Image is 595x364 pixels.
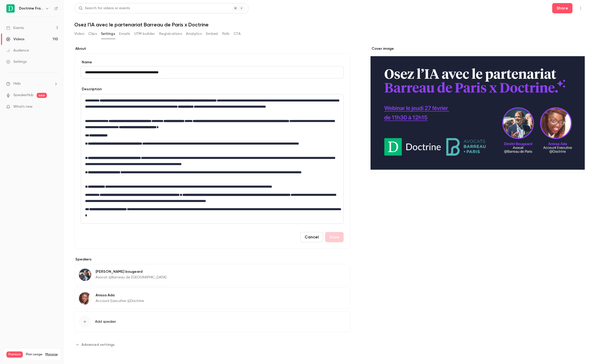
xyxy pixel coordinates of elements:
p: [PERSON_NAME] bougeard [96,269,166,274]
button: Analytics [186,30,202,38]
label: Speakers [74,257,350,262]
label: Description [81,87,102,92]
section: Advanced settings [74,340,350,349]
button: Cancel [300,232,323,242]
label: About [74,46,350,51]
button: Polls [222,30,230,38]
div: Settings [6,59,27,64]
span: Premium [6,351,23,358]
img: Anissa Ada [79,292,91,305]
h6: Doctrine France [19,6,43,11]
div: Search for videos or events [79,6,130,11]
div: Anissa AdaAnissa AdaAccount Executive @Doctrine [74,288,350,309]
button: Video [74,30,84,38]
section: description [81,94,344,224]
span: Advanced settings [81,342,115,347]
button: UTM builder [134,30,155,38]
button: Top Bar Actions [577,4,585,12]
span: Plan usage [26,352,42,357]
a: Manage [45,352,58,357]
img: Dimitri bougeard [79,269,91,281]
button: Share [552,3,572,13]
button: Embed [206,30,218,38]
div: Dimitri bougeard[PERSON_NAME] bougeardAvocat @Barreau de [GEOGRAPHIC_DATA] [74,264,350,286]
button: Settings [101,30,115,38]
span: What's new [13,104,33,109]
iframe: Noticeable Trigger [52,105,58,109]
div: Videos [6,37,24,42]
label: Cover image [371,46,585,51]
p: Account Executive @Doctrine [96,298,144,304]
span: Help [13,81,21,86]
li: help-dropdown-opener [6,81,58,86]
button: Advanced settings [74,340,118,349]
section: Cover image [371,46,585,173]
div: editor [81,94,343,224]
span: new [37,93,47,98]
p: Avocat @Barreau de [GEOGRAPHIC_DATA] [96,275,166,280]
span: Add speaker [95,319,116,324]
a: SpeakerHub [13,93,34,98]
div: Events [6,25,24,31]
label: Name [81,60,344,65]
img: Doctrine France [6,4,15,13]
button: Registrations [159,30,182,38]
button: Add speaker [74,311,350,332]
button: Emails [119,30,130,38]
h1: Osez l’IA avec le partenariat Barreau de Paris x Doctrine [74,22,585,28]
button: CTA [234,30,241,38]
p: Anissa Ada [96,293,144,298]
div: Audience [6,48,29,53]
button: Clips [88,30,97,38]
